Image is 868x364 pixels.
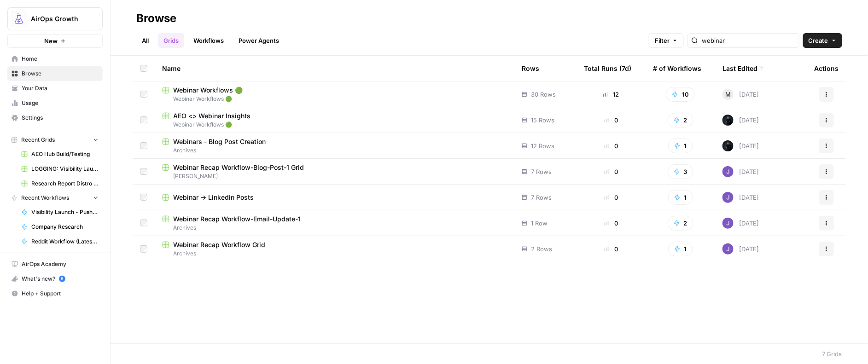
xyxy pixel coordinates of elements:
span: AEO <> Webinar Insights [173,111,250,121]
span: 12 Rows [531,141,554,150]
span: Home [22,55,99,63]
div: [DATE] [722,115,759,126]
div: 7 Grids [822,349,842,358]
div: [DATE] [722,140,759,151]
div: [DATE] [722,166,759,177]
div: What's new? [8,272,102,286]
span: Recent Workflows [21,194,69,202]
a: Visibility Launch - Push Domains to Clay table [17,205,103,220]
div: Total Runs (7d) [584,56,631,81]
span: 30 Rows [531,90,556,99]
a: Power Agents [233,33,285,48]
button: Help + Support [7,286,103,301]
button: 1 [668,139,693,153]
img: ubsf4auoma5okdcylokeqxbo075l [722,218,734,229]
button: 2 [668,113,693,127]
span: Recent Grids [21,136,55,144]
a: All [136,33,154,48]
a: Webinar Recap Workflow GridArchives [162,240,507,258]
button: 1 [668,242,693,256]
button: Recent Workflows [7,191,103,205]
span: Browse [22,69,99,78]
button: Recent Grids [7,133,103,147]
img: ubsf4auoma5okdcylokeqxbo075l [722,166,734,177]
a: LOGGING: Visibility Launch - Pipeline Lead Magnet [17,162,103,176]
img: ubsf4auoma5okdcylokeqxbo075l [722,192,734,203]
div: 0 [584,167,638,176]
span: Reddit Workflow (Latest) (Install Flow) [31,237,99,246]
a: Webinar Recap Workflow-Email-Update-1Archives [162,214,507,232]
a: Research Report Distro Workflows [17,176,103,191]
text: 5 [61,277,63,281]
div: 0 [584,244,638,254]
span: 7 Rows [531,193,552,202]
span: [PERSON_NAME] [162,172,507,180]
span: Webinar Workflows 🟢 [173,86,243,95]
a: Webinars - Blog Post CreationArchives [162,137,507,155]
span: Archives [162,224,507,232]
span: New [44,36,58,46]
span: Research Report Distro Workflows [31,179,99,188]
span: Webinar Recap Workflow Grid [173,240,265,249]
a: Your Data [7,81,103,96]
a: Webinar -> Linkedin Posts [162,193,507,202]
div: Name [162,56,507,81]
a: AEO Hub Build/Testing [17,147,103,162]
span: Usage [22,99,99,107]
div: [DATE] [722,192,759,203]
span: 15 Rows [531,116,554,125]
div: [DATE] [722,243,759,254]
a: Usage [7,96,103,110]
a: Reddit Workflow (Latest) (Install Flow) [17,234,103,249]
div: 0 [584,141,638,150]
a: AirOps Academy [7,257,103,272]
a: Company Research [17,220,103,234]
a: Webinar Workflows 🟢Webinar Workflows 🟢 [162,86,507,103]
a: Grids [158,33,184,48]
button: 1 [668,190,693,205]
span: AirOps Growth [31,14,87,23]
button: 2 [668,216,693,231]
a: 5 [59,276,65,282]
span: Filter [655,36,670,45]
div: 12 [584,90,638,99]
span: AEO Hub Build/Testing [31,150,99,158]
span: Webinar Workflows 🟢 [162,121,507,129]
div: 0 [584,116,638,125]
span: Archives [162,146,507,155]
button: Filter [649,33,684,48]
span: LOGGING: Visibility Launch - Pipeline Lead Magnet [31,165,99,173]
span: Your Data [22,84,99,92]
a: AEO <> Webinar InsightsWebinar Workflows 🟢 [162,111,507,129]
span: Webinar Workflows 🟢 [162,95,507,103]
a: Workflows [188,33,229,48]
input: Search [702,36,795,45]
span: M [725,90,731,99]
div: [DATE] [722,89,759,100]
button: What's new? 5 [7,272,103,286]
button: Create [803,33,842,48]
button: 10 [666,87,695,102]
a: Settings [7,110,103,125]
span: Webinar Recap Workflow-Blog-Post-1 Grid [173,163,304,172]
div: 0 [584,219,638,228]
div: Last Edited [722,56,765,81]
span: 7 Rows [531,167,552,176]
a: Browse [7,66,103,81]
button: New [7,34,103,48]
img: mae98n22be7w2flmvint2g1h8u9g [722,115,734,126]
span: AirOps Academy [22,260,99,268]
span: Archives [162,249,507,258]
div: # of Workflows [653,56,701,81]
img: AirOps Growth Logo [11,11,27,27]
img: ubsf4auoma5okdcylokeqxbo075l [722,243,734,254]
span: Webinars - Blog Post Creation [173,137,266,146]
button: 3 [668,164,693,179]
div: 0 [584,193,638,202]
span: 2 Rows [531,244,552,254]
span: Visibility Launch - Push Domains to Clay table [31,208,99,216]
a: Webinar Recap Workflow-Blog-Post-1 Grid[PERSON_NAME] [162,163,507,180]
button: Workspace: AirOps Growth [7,7,103,30]
div: [DATE] [722,218,759,229]
span: Create [809,36,828,45]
